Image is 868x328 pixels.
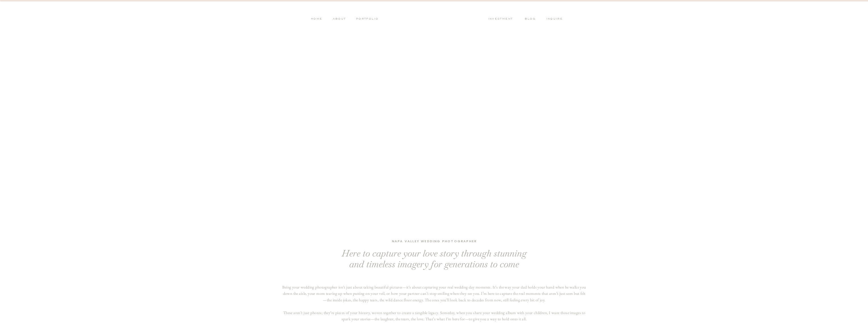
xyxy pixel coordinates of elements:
[331,17,346,22] a: ABOUT
[355,17,379,22] a: PORTFOLIO
[366,239,503,245] h1: Napa Valley wedding photographer
[339,248,530,268] h2: Here to capture your love story through stunning and timeless imagery for generations to come
[311,17,323,22] a: HOME
[525,17,539,22] a: blog
[546,17,566,22] a: inquire
[488,17,516,22] a: investment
